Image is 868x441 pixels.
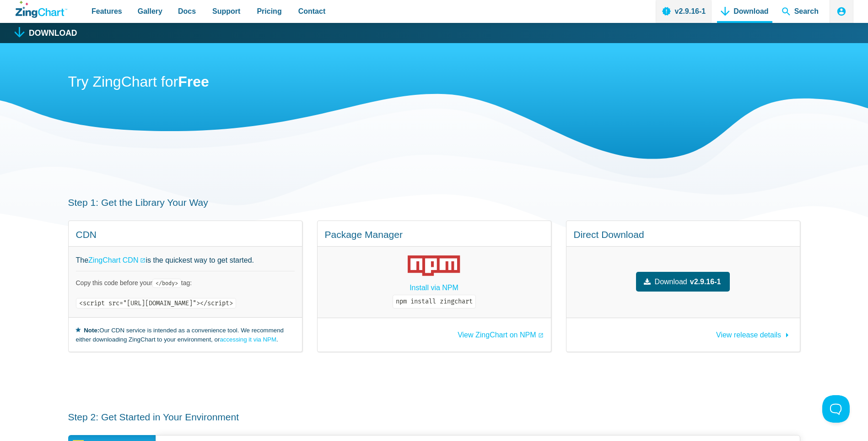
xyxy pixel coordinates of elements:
[393,295,476,309] code: npm install zingchart
[822,395,850,423] iframe: Toggle Customer Support
[76,228,295,241] h4: CDN
[178,73,209,90] strong: Free
[76,254,295,266] p: The is the quickest way to get started.
[655,276,687,288] span: Download
[325,228,544,241] h4: Package Manager
[16,1,67,18] a: ZingChart Logo. Click to return to the homepage
[76,325,295,344] small: Our CDN service is intended as a convenience tool. We recommend either downloading ZingChart to y...
[690,276,721,288] strong: v2.9.16-1
[458,331,543,339] a: View ZingChart on NPM
[88,254,146,266] a: ZingChart CDN
[68,411,800,423] h3: Step 2: Get Started in Your Environment
[716,331,781,339] span: View release details
[212,5,240,17] span: Support
[138,5,162,17] span: Gallery
[152,279,181,288] code: </body>
[92,5,122,17] span: Features
[84,327,99,334] strong: Note:
[574,228,793,241] h4: Direct Download
[298,5,326,17] span: Contact
[76,279,295,287] p: Copy this code before your tag:
[636,272,730,292] a: Downloadv2.9.16-1
[178,5,196,17] span: Docs
[76,298,236,309] code: <script src="[URL][DOMAIN_NAME]"></script>
[716,326,792,339] a: View release details
[220,336,276,343] a: accessing it via NPM
[29,29,77,38] h1: Download
[410,281,458,294] a: Install via NPM
[68,72,800,93] h2: Try ZingChart for
[257,5,281,17] span: Pricing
